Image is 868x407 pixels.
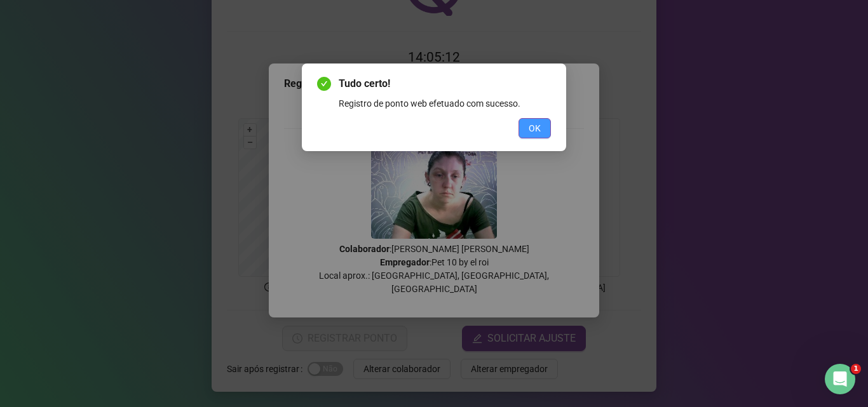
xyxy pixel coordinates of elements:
[317,77,331,91] span: check-circle
[519,118,551,138] button: OK
[339,97,551,110] div: Registro de ponto web efetuado com sucesso.
[529,121,541,135] span: OK
[339,76,551,91] span: Tudo certo!
[851,364,861,374] span: 1
[825,364,855,394] iframe: Intercom live chat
